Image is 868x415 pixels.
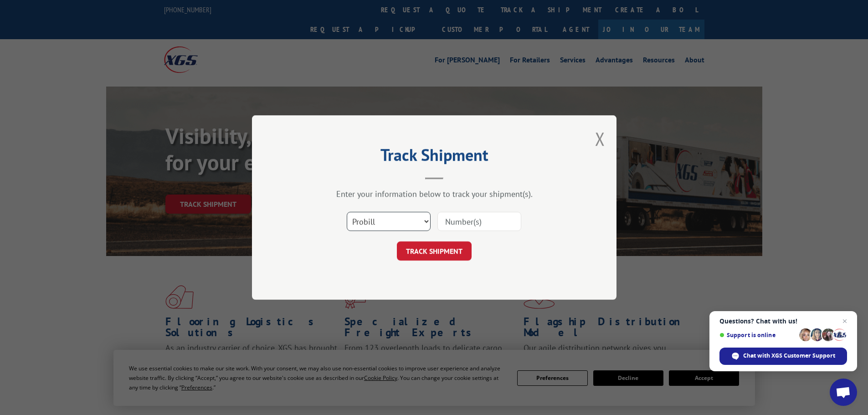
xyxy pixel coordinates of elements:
[595,127,605,151] button: Close modal
[830,379,857,406] a: Open chat
[743,352,835,360] span: Chat with XGS Customer Support
[719,348,847,365] span: Chat with XGS Customer Support
[397,241,472,261] button: TRACK SHIPMENT
[719,332,796,338] span: Support is online
[298,149,571,166] h2: Track Shipment
[437,212,521,231] input: Number(s)
[298,189,571,199] div: Enter your information below to track your shipment(s).
[719,318,847,325] span: Questions? Chat with us!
